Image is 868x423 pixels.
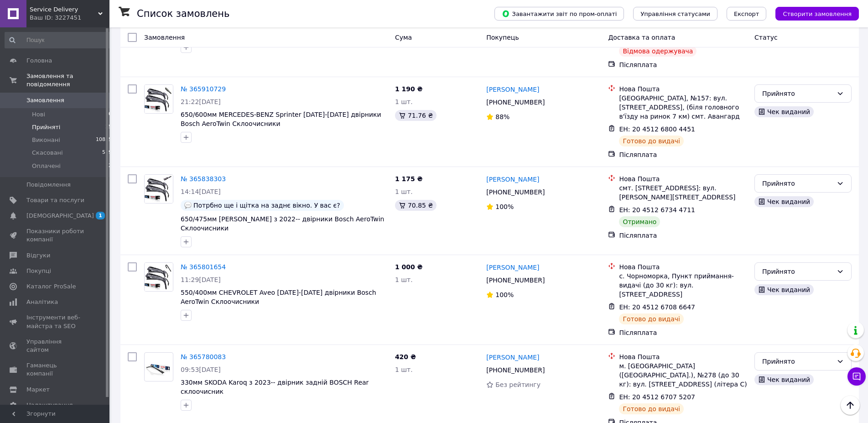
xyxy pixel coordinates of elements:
span: Прийняті [32,123,60,131]
a: [PERSON_NAME] [486,353,539,362]
div: Прийнято [762,178,833,188]
div: Відмова одержувача [619,46,696,57]
a: Фото товару [144,174,173,204]
span: 25 [105,123,112,131]
span: Замовлення та повідомлення [26,72,109,89]
h1: Список замовлень [137,8,229,19]
a: № 365801654 [181,263,226,271]
a: [PERSON_NAME] [486,85,539,94]
div: [GEOGRAPHIC_DATA], №157: вул. [STREET_ADDRESS], (біля головного в'їзду на ринок 7 км) смт. Авангард [619,94,747,121]
span: 12 [105,162,112,170]
span: Без рейтингу [495,381,541,388]
a: Фото товару [144,352,173,381]
a: 650/600мм MERCEDES-BENZ Sprinter [DATE]-[DATE] двірники Bosch AeroTwin Склоочисники [181,111,381,127]
span: 420 ₴ [395,353,416,360]
div: Готово до видачі [619,403,684,414]
span: Нові [32,110,45,119]
span: ЕН: 20 4512 6708 6647 [619,303,695,311]
div: с. Чорноморка, Пункт приймання-видачі (до 30 кг): вул. [STREET_ADDRESS] [619,272,747,299]
div: Нова Пошта [619,84,747,94]
span: ЕН: 20 4512 6707 5207 [619,393,695,401]
span: Головна [26,57,52,65]
span: 519 [102,149,112,157]
input: Пошук [5,32,113,48]
span: Покупець [486,34,519,41]
div: Прийнято [762,89,833,99]
img: Фото товару [145,263,173,291]
div: Післяплата [619,231,747,240]
span: 1 [96,212,105,219]
a: Створити замовлення [766,10,859,17]
a: 650/475мм [PERSON_NAME] з 2022-- двірники Bosch AeroTwin Склоочисники [181,215,384,232]
div: Готово до видачі [619,313,684,324]
span: Service Delivery [30,5,98,14]
button: Наверх [841,396,860,415]
button: Чат з покупцем [847,367,866,386]
span: 14:14[DATE] [181,188,221,195]
span: 1 шт. [395,276,413,283]
a: Фото товару [144,84,173,114]
span: Статус [754,34,778,41]
span: ЕН: 20 4512 6734 4711 [619,206,695,214]
span: Виконані [32,136,60,144]
span: Повідомлення [26,181,71,189]
div: Нова Пошта [619,174,747,183]
a: [PERSON_NAME] [486,175,539,184]
div: Чек виданий [754,374,814,385]
span: 1 шт. [395,98,413,105]
button: Створити замовлення [775,7,859,21]
span: 21:22[DATE] [181,98,221,105]
span: Відгуки [26,251,50,260]
div: [PHONE_NUMBER] [484,364,546,376]
span: Доставка та оплата [608,34,675,41]
div: Післяплата [619,328,747,337]
button: Експорт [727,7,767,21]
span: Cума [395,34,412,41]
div: Прийнято [762,356,833,366]
span: 10835 [96,136,112,144]
div: [PHONE_NUMBER] [484,96,546,109]
div: Прийнято [762,266,833,277]
div: Післяплата [619,150,747,159]
div: Післяплата [619,60,747,69]
a: 330мм SKODA Karoq з 2023-- двірник задній BOSCH Rear склоочисник [181,379,369,395]
span: [DEMOGRAPHIC_DATA] [26,212,94,220]
span: 1 000 ₴ [395,263,423,271]
a: № 365780083 [181,353,226,360]
img: Фото товару [145,175,173,203]
div: Чек виданий [754,106,814,117]
span: 11:29[DATE] [181,276,221,283]
a: [PERSON_NAME] [486,263,539,272]
span: Створити замовлення [783,10,852,17]
span: Замовлення [144,34,185,41]
span: 88% [495,113,509,120]
span: Каталог ProSale [26,282,76,291]
span: 1 шт. [395,188,413,195]
span: Управління статусами [640,10,710,17]
span: Товари та послуги [26,196,84,204]
span: Гаманець компанії [26,361,84,378]
div: Чек виданий [754,196,814,207]
span: Експорт [734,10,759,17]
span: Скасовані [32,149,63,157]
span: 1 175 ₴ [395,175,423,183]
button: Управління статусами [633,7,717,21]
span: Налаштування [26,401,73,409]
img: Фото товару [145,85,173,113]
div: Отримано [619,216,660,227]
span: Інструменти веб-майстра та SEO [26,313,84,330]
span: Замовлення [26,96,64,104]
span: Оплачені [32,162,61,170]
span: Маркет [26,386,50,394]
div: Нова Пошта [619,262,747,272]
div: [PHONE_NUMBER] [484,186,546,198]
span: 100% [495,291,514,298]
div: Чек виданий [754,284,814,295]
span: Аналітика [26,298,58,306]
a: 550/400мм CHEVROLET Aveo [DATE]-[DATE] двірники Bosch AeroTwin Склоочисники [181,289,376,305]
a: Фото товару [144,262,173,292]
